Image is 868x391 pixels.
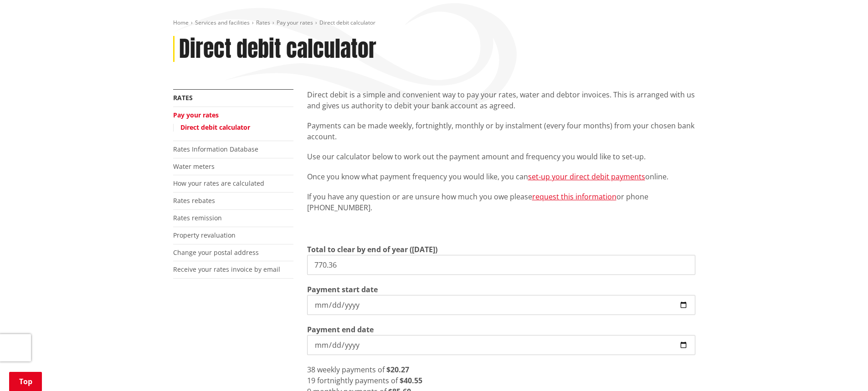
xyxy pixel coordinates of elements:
[317,365,385,375] span: weekly payments of
[256,19,270,26] a: Rates
[307,244,437,255] label: Total to clear by end of year ([DATE])
[277,19,313,26] a: Pay your rates
[826,353,859,386] iframe: Messenger Launcher
[9,372,42,391] a: Top
[400,376,422,386] strong: $40.55
[179,36,376,62] h1: Direct debit calculator
[173,19,189,26] a: Home
[319,19,375,26] span: Direct debit calculator
[307,151,695,162] p: Use our calculator below to work out the payment amount and frequency you would like to set-up.
[173,93,193,102] a: Rates
[173,19,695,27] nav: breadcrumb
[195,19,250,26] a: Services and facilities
[307,365,315,375] span: 38
[307,120,695,142] p: Payments can be made weekly, fortnightly, monthly or by instalment (every four months) from your ...
[317,376,398,386] span: fortnightly payments of
[307,284,378,295] label: Payment start date
[173,265,280,274] a: Receive your rates invoice by email
[173,213,222,222] a: Rates remission
[307,376,315,386] span: 19
[532,192,616,202] a: request this information
[173,111,219,119] a: Pay your rates
[528,172,645,182] a: set-up your direct debit payments
[173,179,264,188] a: How your rates are calculated
[307,171,695,182] p: Once you know what payment frequency you would like, you can online.
[386,365,409,375] strong: $20.27
[307,324,374,335] label: Payment end date
[307,89,695,111] p: Direct debit is a simple and convenient way to pay your rates, water and debtor invoices. This is...
[173,248,259,257] a: Change your postal address
[180,123,250,132] a: Direct debit calculator
[173,196,215,205] a: Rates rebates
[307,191,695,213] p: If you have any question or are unsure how much you owe please or phone [PHONE_NUMBER].
[173,162,215,171] a: Water meters
[173,231,236,239] a: Property revaluation
[173,145,258,153] a: Rates Information Database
